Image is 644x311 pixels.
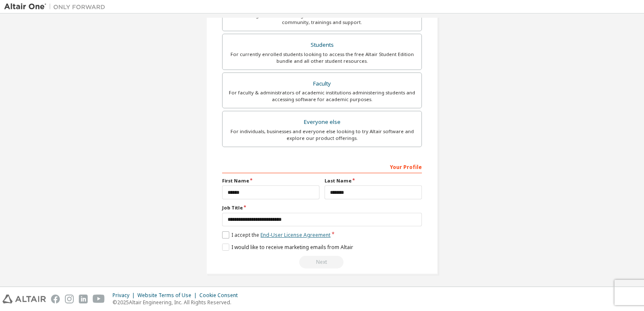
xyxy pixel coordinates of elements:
div: For existing customers looking to access software downloads, HPC resources, community, trainings ... [228,12,416,26]
div: Faculty [228,78,416,90]
div: Privacy [113,292,137,299]
label: Job Title [222,204,422,211]
div: Students [228,39,416,51]
a: End-User License Agreement [260,231,330,239]
img: youtube.svg [93,295,105,303]
label: I would like to receive marketing emails from Altair [222,244,353,251]
div: Website Terms of Use [137,292,199,299]
div: Everyone else [228,116,416,128]
label: First Name [222,177,319,184]
label: I accept the [222,231,330,239]
div: Read and acccept EULA to continue [222,256,422,268]
img: facebook.svg [51,295,60,303]
div: For faculty & administrators of academic institutions administering students and accessing softwa... [228,89,416,103]
img: altair_logo.svg [3,295,46,303]
div: For individuals, businesses and everyone else looking to try Altair software and explore our prod... [228,128,416,142]
img: linkedin.svg [79,295,88,303]
label: Last Name [325,177,422,184]
div: For currently enrolled students looking to access the free Altair Student Edition bundle and all ... [228,51,416,64]
div: Your Profile [222,160,422,173]
div: Cookie Consent [199,292,243,299]
p: © 2025 Altair Engineering, Inc. All Rights Reserved. [113,299,243,306]
img: Altair One [4,3,110,11]
img: instagram.svg [65,295,74,303]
